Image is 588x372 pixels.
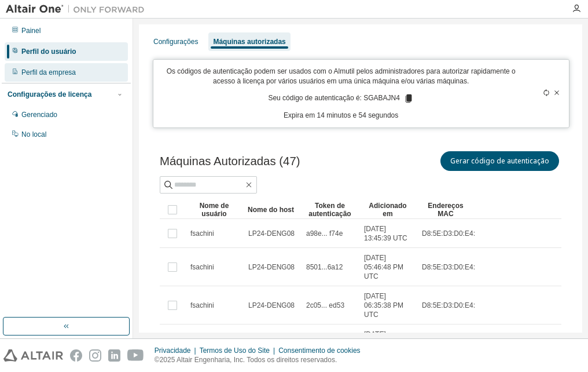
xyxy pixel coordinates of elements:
font: 2025 Altair Engenharia, Inc. Todos os direitos reservados. [160,356,337,364]
span: a98e... f74e [306,229,343,238]
span: [DATE] 05:46:48 PM UTC [364,253,411,281]
img: facebook.svg [70,349,82,362]
p: Os códigos de autenticação podem ser usados com o Almutil pelos administradores para autorizar ra... [160,67,521,86]
div: Configurações [153,37,198,46]
div: Nome do host [248,200,296,219]
div: Gerenciado [21,110,57,119]
div: Perfil do usuário [21,47,76,56]
span: Máquinas Autorizadas (47) [160,155,300,168]
img: linkedin.svg [108,349,120,362]
font: Seu código de autenticação é: SGABAJN4 [268,93,399,104]
span: [DATE] 13:45:39 UTC [364,224,411,243]
span: fsachini [190,262,214,272]
div: Endereços MAC [421,200,470,219]
span: 2c05... ed53 [306,301,344,310]
button: Gerar código de autenticação [440,151,559,171]
div: Termos de Uso do Site [200,346,279,355]
div: Nome de usuário [190,200,238,219]
span: D8:5E:D3:D0:E4:54 [422,301,483,310]
span: D8:5E:D3:D0:E4:54 [422,262,483,272]
span: fsachini [190,301,214,310]
div: Token de autenticação [306,200,354,219]
img: altair_logo.svg [3,349,63,362]
span: LP24-DENG08 [248,301,295,310]
span: D8:5E:D3:D0:E4:54 [422,229,483,238]
img: youtube.svg [127,349,144,362]
div: Configurações de licença [8,90,91,99]
img: Altair Um [6,3,150,15]
span: 8501...6a12 [306,262,343,272]
span: fsachini [190,229,214,238]
div: No local [21,130,46,139]
span: LP24-DENG08 [248,262,295,272]
div: Consentimento de cookies [278,346,367,355]
div: Máquinas autorizadas [213,37,285,46]
div: Painel [21,26,41,35]
span: LP24-DENG08 [248,229,295,238]
div: Adicionado em [363,200,412,219]
div: Perfil da empresa [21,68,76,77]
img: instagram.svg [89,349,101,362]
span: [DATE] 06:35:38 PM UTC [364,291,411,319]
p: Expira em 14 minutos e 54 segundos [160,111,521,121]
p: © [155,355,367,365]
span: [DATE] 11:58:22 UTC [364,330,411,348]
div: Privacidade [155,346,200,355]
